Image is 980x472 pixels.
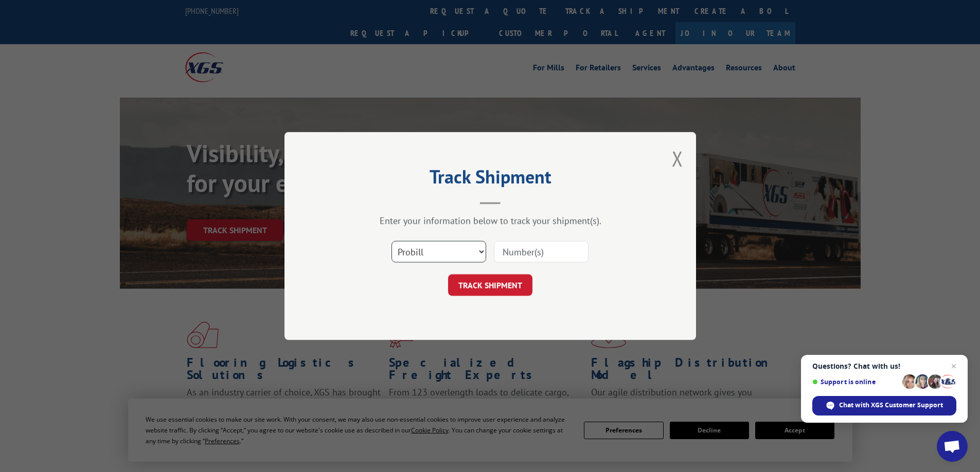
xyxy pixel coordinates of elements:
[812,396,956,416] div: Chat with XGS Customer Support
[494,241,589,262] input: Number(s)
[336,215,645,226] div: Enter your information below to track your shipment(s).
[448,274,532,296] button: TRACK SHIPMENT
[672,145,683,172] button: Close modal
[812,362,956,370] span: Questions? Chat with us!
[948,360,960,372] span: Close chat
[336,169,645,189] h2: Track Shipment
[812,378,899,386] span: Support is online
[839,401,943,410] span: Chat with XGS Customer Support
[937,431,968,462] div: Open chat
